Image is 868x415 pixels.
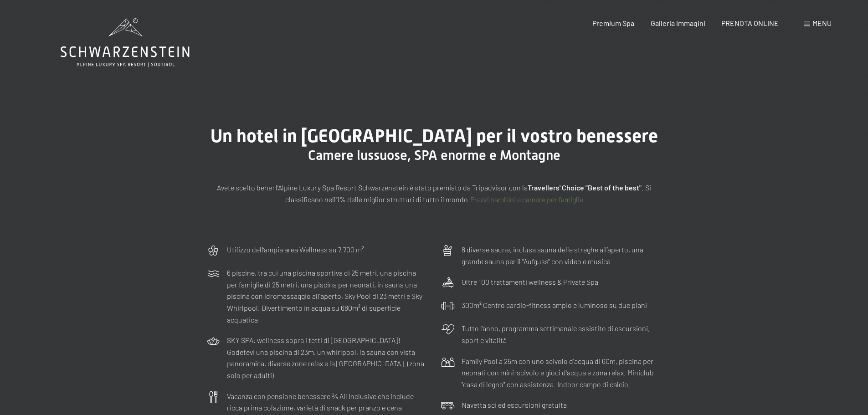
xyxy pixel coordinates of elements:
[651,19,705,27] a: Galleria immagini
[462,276,598,288] p: Oltre 100 trattamenti wellness & Private Spa
[812,19,832,27] span: Menu
[211,125,658,147] span: Un hotel in [GEOGRAPHIC_DATA] per il vostro benessere
[470,195,583,204] a: Prezzi bambini e camere per famiglie
[528,183,642,192] strong: Travellers' Choice "Best of the best"
[462,355,662,390] p: Family Pool a 25m con uno scivolo d'acqua di 60m, piscina per neonati con mini-scivolo e gioci d'...
[206,182,662,205] p: Avete scelto bene: l’Alpine Luxury Spa Resort Schwarzenstein è stato premiato da Tripadvisor con ...
[462,244,662,267] p: 8 diverse saune, inclusa sauna delle streghe all’aperto, una grande sauna per il "Aufguss" con vi...
[462,323,662,346] p: Tutto l’anno, programma settimanale assistito di escursioni, sport e vitalità
[227,334,427,381] p: SKY SPA: wellness sopra i tetti di [GEOGRAPHIC_DATA]! Godetevi una piscina di 23m, un whirlpool, ...
[592,19,634,27] a: Premium Spa
[462,299,647,311] p: 300m² Centro cardio-fitness ampio e luminoso su due piani
[308,147,560,163] span: Camere lussuose, SPA enorme e Montagne
[721,19,779,27] a: PRENOTA ONLINE
[227,267,427,325] p: 6 piscine, tra cui una piscina sportiva di 25 metri, una piscina per famiglie di 25 metri, una pi...
[462,399,567,411] p: Navetta sci ed escursioni gratuita
[227,244,364,256] p: Utilizzo dell‘ampia area Wellness su 7.700 m²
